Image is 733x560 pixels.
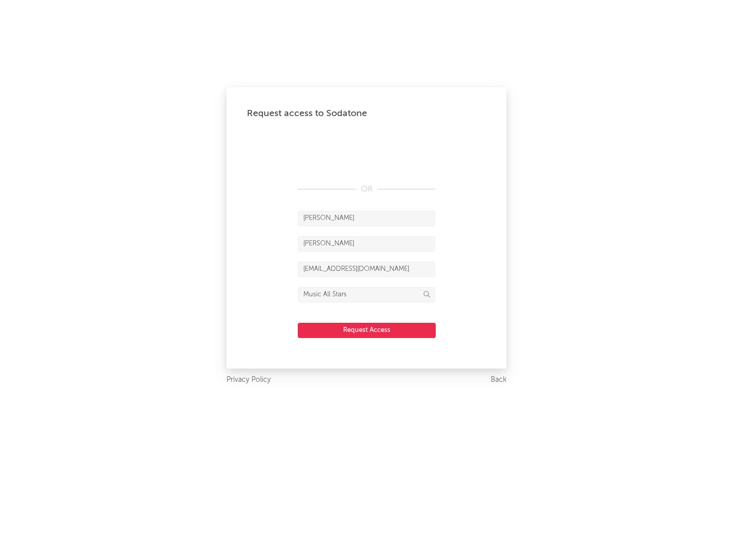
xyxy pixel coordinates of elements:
button: Request Access [298,323,436,338]
a: Privacy Policy [227,374,271,386]
div: Request access to Sodatone [247,107,486,120]
input: Last Name [298,236,435,251]
input: Email [298,262,435,277]
div: OR [298,183,435,195]
a: Back [491,374,506,386]
input: First Name [298,211,435,226]
input: Division [298,287,435,302]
